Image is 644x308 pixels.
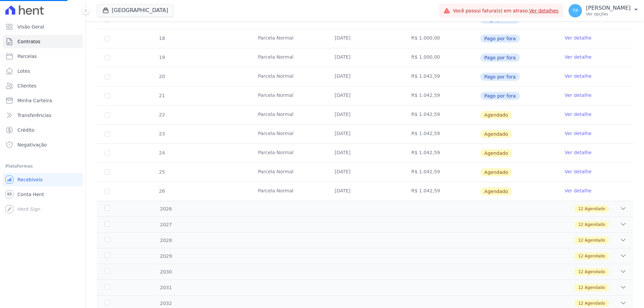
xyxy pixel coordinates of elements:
span: Agendado [480,149,512,157]
span: 12 [578,253,583,259]
td: [DATE] [327,163,404,182]
td: [DATE] [327,86,404,105]
input: Só é possível selecionar pagamentos em aberto [105,74,110,79]
a: Crédito [3,123,83,137]
span: Visão Geral [17,23,44,30]
td: Parcela Normal [250,29,327,48]
span: Pago por fora [480,73,520,81]
span: Agendado [585,206,605,212]
span: Contratos [17,38,40,45]
span: Transferências [17,112,51,119]
td: R$ 1.042,59 [403,182,480,201]
input: default [105,150,110,156]
td: Parcela Normal [250,67,327,86]
a: Ver detalhe [565,35,591,41]
span: 24 [158,150,165,156]
span: Agendado [480,130,512,138]
a: Ver detalhe [565,187,591,194]
span: 23 [158,131,165,136]
span: Crédito [17,127,35,133]
a: Ver detalhe [565,111,591,118]
span: Parcelas [17,53,37,60]
input: default [105,170,110,175]
span: Agendado [585,222,605,228]
a: Ver detalhes [529,8,559,13]
span: 22 [158,112,165,117]
span: Conta Hent [17,191,44,198]
span: Agendado [480,111,512,119]
input: Só é possível selecionar pagamentos em aberto [105,55,110,60]
td: R$ 1.042,59 [403,144,480,163]
span: Agendado [480,187,512,195]
button: TP [PERSON_NAME] Ver opções [563,1,644,20]
td: R$ 1.042,59 [403,125,480,143]
span: 19 [158,55,165,60]
span: 12 [578,222,583,228]
span: Clientes [17,82,36,89]
a: Lotes [3,64,83,78]
td: [DATE] [327,29,404,48]
button: [GEOGRAPHIC_DATA] [97,4,174,17]
span: Minha Carteira [17,97,52,104]
span: 20 [158,74,165,79]
span: Negativação [17,141,47,148]
span: Agendado [480,168,512,176]
td: Parcela Normal [250,48,327,67]
span: Agendado [585,285,605,291]
td: R$ 1.042,59 [403,67,480,86]
td: [DATE] [327,182,404,201]
input: Só é possível selecionar pagamentos em aberto [105,93,110,99]
span: Agendado [585,269,605,275]
a: Parcelas [3,50,83,63]
td: [DATE] [327,125,404,143]
span: 12 [578,269,583,275]
a: Conta Hent [3,188,83,201]
p: [PERSON_NAME] [586,5,631,11]
td: [DATE] [327,106,404,124]
a: Ver detalhe [565,54,591,60]
a: Negativação [3,138,83,151]
td: [DATE] [327,48,404,67]
span: Você possui fatura(s) em atraso. [453,7,558,14]
span: Agendado [585,237,605,243]
span: 12 [578,285,583,291]
td: [DATE] [327,67,404,86]
td: Parcela Normal [250,182,327,201]
span: 12 [578,206,583,212]
p: Ver opções [586,11,631,17]
td: Parcela Normal [250,144,327,163]
a: Clientes [3,79,83,93]
a: Ver detalhe [565,149,591,156]
a: Recebíveis [3,173,83,186]
td: R$ 1.000,00 [403,29,480,48]
a: Visão Geral [3,20,83,34]
span: 25 [158,169,165,175]
a: Ver detalhe [565,130,591,137]
span: 26 [158,188,165,194]
input: default [105,189,110,194]
a: Minha Carteira [3,94,83,107]
td: R$ 1.000,00 [403,48,480,67]
td: Parcela Normal [250,86,327,105]
span: Agendado [585,253,605,259]
span: 21 [158,93,165,98]
span: Pago por fora [480,35,520,43]
div: Plataformas [5,162,80,170]
span: Recebíveis [17,176,43,183]
span: Pago por fora [480,92,520,100]
a: Ver detalhe [565,73,591,79]
td: Parcela Normal [250,106,327,124]
td: Parcela Normal [250,163,327,182]
a: Contratos [3,35,83,48]
span: Pago por fora [480,54,520,62]
input: default [105,131,110,137]
span: Agendado [585,300,605,306]
span: Lotes [17,68,30,74]
td: Parcela Normal [250,125,327,143]
td: [DATE] [327,144,404,163]
input: Só é possível selecionar pagamentos em aberto [105,36,110,41]
span: 12 [578,237,583,243]
td: R$ 1.042,59 [403,106,480,124]
a: Transferências [3,109,83,122]
span: 12 [578,300,583,306]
